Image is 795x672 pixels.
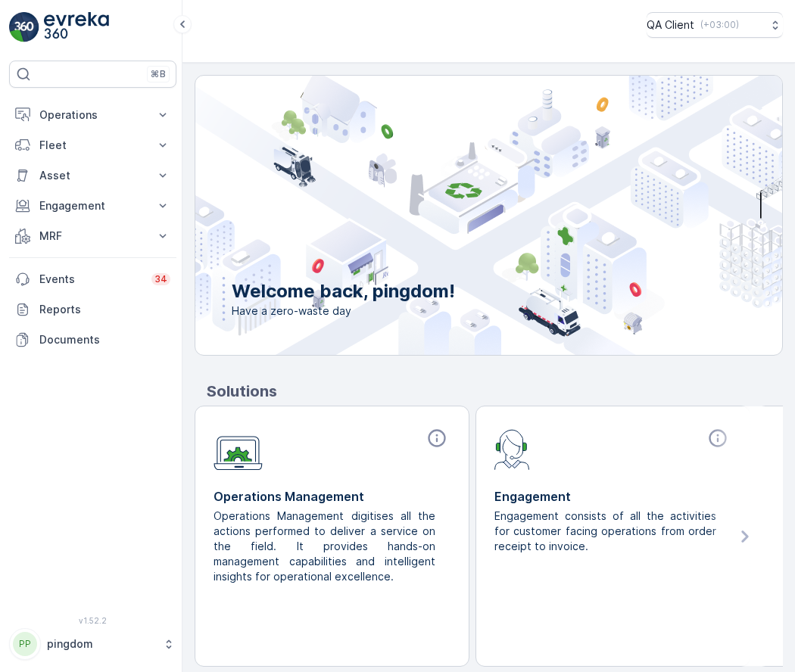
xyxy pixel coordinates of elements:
p: Asset [39,168,146,183]
a: Documents [9,325,176,355]
button: PPpingdom [9,628,176,660]
p: Engagement [494,487,731,506]
img: logo_light-DOdMpM7g.png [44,12,109,42]
span: v 1.52.2 [9,616,176,625]
p: Fleet [39,138,146,153]
button: Fleet [9,130,176,160]
p: Solutions [207,380,783,403]
button: QA Client(+03:00) [647,12,783,38]
p: ( +03:00 ) [700,19,739,31]
p: Reports [39,302,170,317]
a: Reports [9,294,176,325]
p: Documents [39,332,170,347]
img: city illustration [127,76,782,355]
p: Events [39,272,142,287]
a: Events34 [9,264,176,294]
button: Engagement [9,191,176,221]
img: module-icon [494,428,530,470]
span: Have a zero-waste day [232,303,455,319]
img: logo [9,12,39,42]
p: QA Client [647,17,694,33]
p: Welcome back, pingdom! [232,279,455,303]
p: Operations [39,107,146,123]
button: Operations [9,100,176,130]
p: MRF [39,229,146,244]
img: module-icon [214,428,263,471]
p: Operations Management [214,487,450,506]
p: Engagement consists of all the activities for customer facing operations from order receipt to in... [494,509,719,554]
p: 34 [154,273,167,285]
p: pingdom [47,636,155,652]
button: Asset [9,160,176,191]
p: Engagement [39,198,146,213]
p: ⌘B [151,68,166,80]
div: PP [13,632,37,656]
button: MRF [9,221,176,251]
p: Operations Management digitises all the actions performed to deliver a service on the field. It p... [214,509,438,584]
